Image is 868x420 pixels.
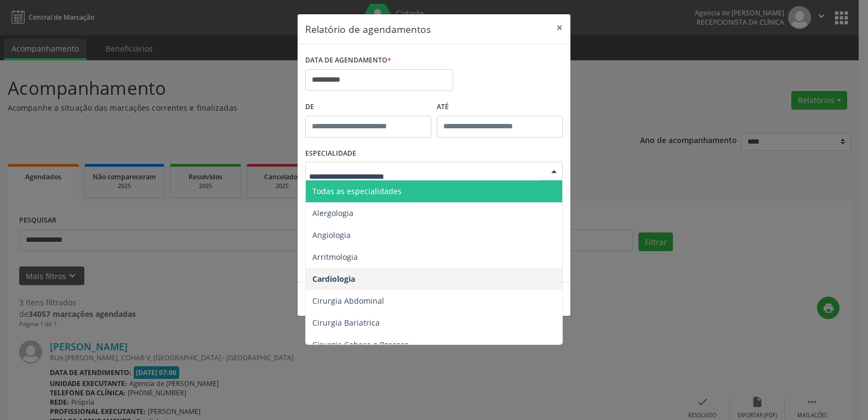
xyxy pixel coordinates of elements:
[312,317,380,328] span: Cirurgia Bariatrica
[312,274,355,284] span: Cardiologia
[312,208,353,218] span: Alergologia
[312,186,402,196] span: Todas as especialidades
[305,99,431,116] label: De
[437,99,563,116] label: ATÉ
[312,230,351,240] span: Angiologia
[305,145,356,162] label: ESPECIALIDADE
[312,296,384,306] span: Cirurgia Abdominal
[305,52,391,69] label: DATA DE AGENDAMENTO
[549,14,570,41] button: Close
[305,22,431,36] h5: Relatório de agendamentos
[312,339,409,350] span: Cirurgia Cabeça e Pescoço
[312,252,358,262] span: Arritmologia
